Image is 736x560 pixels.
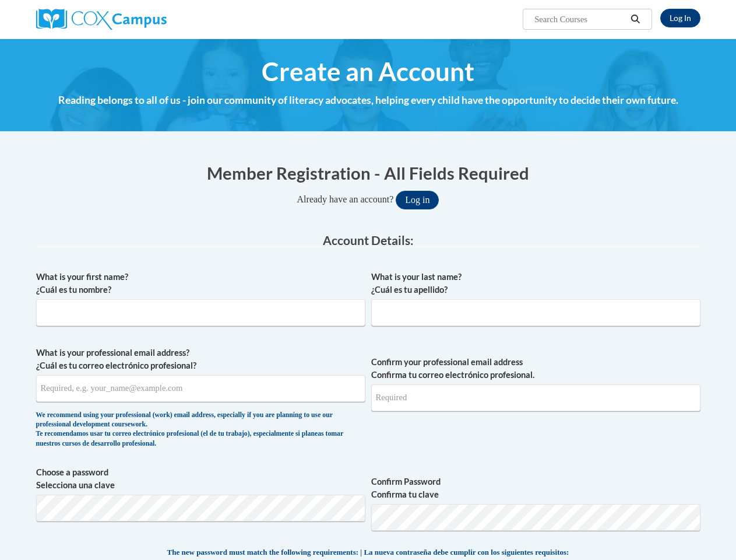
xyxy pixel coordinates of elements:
[36,299,365,326] input: Metadata input
[36,411,365,449] div: We recommend using your professional (work) email address, especially if you are planning to use ...
[36,161,700,185] h1: Member Registration - All Fields Required
[533,12,626,26] input: Search Courses
[371,356,700,381] label: Confirm your professional email address Confirma tu correo electrónico profesional.
[36,93,700,108] h4: Reading belongs to all of us - join our community of literacy advocates, helping every child have...
[36,271,365,296] label: What is your first name? ¿Cuál es tu nombre?
[297,194,394,204] span: Already have an account?
[371,271,700,296] label: What is your last name? ¿Cuál es tu apellido?
[36,346,365,372] label: What is your professional email address? ¿Cuál es tu correo electrónico profesional?
[36,9,167,30] img: Cox Campus
[36,375,365,402] input: Metadata input
[396,191,439,209] button: Log in
[167,547,569,558] span: The new password must match the following requirements: | La nueva contraseña debe cumplir con lo...
[626,12,644,26] button: Search
[323,233,414,247] span: Account Details:
[36,466,365,492] label: Choose a password Selecciona una clave
[371,299,700,326] input: Metadata input
[660,9,700,27] a: Log In
[262,56,474,87] span: Create an Account
[371,384,700,411] input: Required
[371,475,700,501] label: Confirm Password Confirma tu clave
